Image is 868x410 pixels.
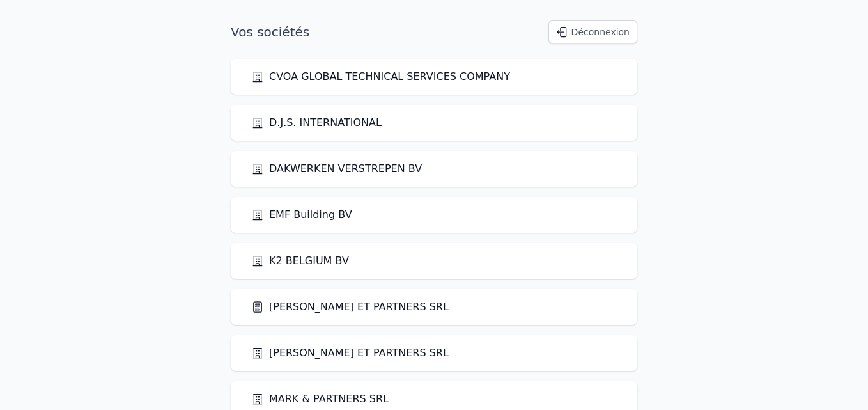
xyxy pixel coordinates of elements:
a: K2 BELGIUM BV [251,253,349,269]
a: DAKWERKEN VERSTREPEN BV [251,161,422,177]
h1: Vos sociétés [231,23,309,41]
button: Déconnexion [548,20,637,43]
a: [PERSON_NAME] ET PARTNERS SRL [251,299,449,315]
a: EMF Building BV [251,207,352,223]
a: D.J.S. INTERNATIONAL [251,115,382,130]
a: [PERSON_NAME] ET PARTNERS SRL [251,345,449,361]
a: MARK & PARTNERS SRL [251,391,389,407]
a: CVOA GLOBAL TECHNICAL SERVICES COMPANY [251,69,510,84]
